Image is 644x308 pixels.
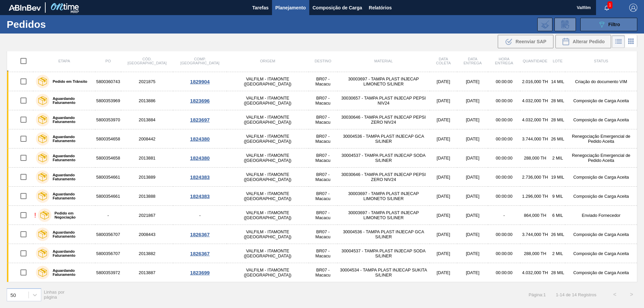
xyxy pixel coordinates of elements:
td: BR07 - Macacu [309,168,337,187]
button: > [623,286,640,303]
td: 5800354661 [95,187,121,206]
a: Aguardando Faturamento58003546612013889VALFILM - ITAMONTE ([GEOGRAPHIC_DATA])BR07 - Macacu3003064... [7,168,637,187]
div: 1824380 [174,155,226,161]
td: 00:00:00 [488,225,520,244]
td: 2013889 [121,168,173,187]
label: Aguardando Faturamento [49,97,93,105]
span: PO [105,59,111,63]
td: 00:00:00 [488,72,520,91]
td: 28 MIL [550,263,565,282]
td: 2.016,000 TH [520,72,550,91]
span: Material [374,59,393,63]
td: 1.296,000 TH [520,187,550,206]
td: [DATE] [457,168,488,187]
span: Status [594,59,608,63]
td: Enviado Fornecedor [565,206,637,225]
td: 30003697 - TAMPA PLAST INJECAP LIMONETO S/LINER [337,206,430,225]
a: !Pedido em Negociação-2021867-VALFILM - ITAMONTE ([GEOGRAPHIC_DATA])BR07 - Macacu30003697 - TAMPA... [7,206,637,225]
td: 5800356707 [95,244,121,263]
span: Etapa [58,59,70,63]
td: [DATE] [457,91,488,110]
td: Criação do documento VIM [565,72,637,91]
td: 30003697 - TAMPA PLAST INJECAP LIMONETO S/LINER [337,187,430,206]
td: [DATE] [430,91,457,110]
td: 00:00:00 [488,110,520,129]
td: 26 MIL [550,129,565,148]
a: Pedido em Trânsito58003607432021875VALFILM - ITAMONTE ([GEOGRAPHIC_DATA])BR07 - Macacu30003697 - ... [7,72,637,91]
div: Importar Negociações dos Pedidos [537,18,552,31]
span: Planejamento [275,4,306,12]
td: Composição de Carga Aceita [565,187,637,206]
td: [DATE] [457,225,488,244]
td: [DATE] [457,206,488,225]
td: 2013882 [121,244,173,263]
div: 1824383 [174,174,226,180]
td: VALFILM - ITAMONTE ([GEOGRAPHIC_DATA]) [227,187,309,206]
td: BR07 - Macacu [309,187,337,206]
a: Aguardando Faturamento58003546582008442VALFILM - ITAMONTE ([GEOGRAPHIC_DATA])BR07 - Macacu3000453... [7,129,637,148]
td: [DATE] [430,129,457,148]
td: 9 MIL [550,187,565,206]
td: [DATE] [457,72,488,91]
td: Composição de Carga Aceita [565,244,637,263]
td: 2013888 [121,187,173,206]
td: Renegociação Emergencial de Pedido Aceita [565,148,637,168]
td: 5800354661 [95,168,121,187]
td: 30004536 - TAMPA PLAST INJECAP GCA S/LINER [337,225,430,244]
label: Pedido em Trânsito [49,79,87,83]
td: 00:00:00 [488,168,520,187]
td: Composição de Carga Aceita [565,168,637,187]
td: 19 MIL [550,168,565,187]
div: 1826367 [174,251,226,256]
td: VALFILM - ITAMONTE ([GEOGRAPHIC_DATA]) [227,129,309,148]
td: 288,000 TH [520,148,550,168]
div: Reenviar SAP [498,35,553,48]
td: [DATE] [457,129,488,148]
td: 2013886 [121,91,173,110]
td: BR07 - Macacu [309,225,337,244]
td: BR07 - Macacu [309,72,337,91]
td: - [95,206,121,225]
td: 2021867 [121,206,173,225]
td: VALFILM - ITAMONTE ([GEOGRAPHIC_DATA]) [227,91,309,110]
td: 6 MIL [550,206,565,225]
td: [DATE] [430,187,457,206]
td: 30004534 - TAMPA PLAST INJECAP SUKITA S/LINER [337,263,430,282]
label: Aguardando Faturamento [49,135,93,143]
td: VALFILM - ITAMONTE ([GEOGRAPHIC_DATA]) [227,72,309,91]
td: Composição de Carga Aceita [565,110,637,129]
td: VALFILM - ITAMONTE ([GEOGRAPHIC_DATA]) [227,206,309,225]
td: - [173,206,227,225]
td: 864,000 TH [520,206,550,225]
td: [DATE] [457,244,488,263]
label: Aguardando Faturamento [49,116,93,124]
button: Notificações [596,3,618,12]
span: Comp. [GEOGRAPHIC_DATA] [180,57,219,65]
td: 5800360743 [95,72,121,91]
span: Origem [260,59,275,63]
div: Alterar Pedido [555,35,611,48]
td: 2 MIL [550,244,565,263]
td: 4.032,000 TH [520,263,550,282]
td: [DATE] [430,244,457,263]
span: 1 - 14 de 14 Registros [556,292,596,297]
td: 26 MIL [550,225,565,244]
a: Aguardando Faturamento58003539702013884VALFILM - ITAMONTE ([GEOGRAPHIC_DATA])BR07 - Macacu3003064... [7,110,637,129]
td: 30030657 - TAMPA PLAST INJECAP PEPSI NIV24 [337,91,430,110]
a: Aguardando Faturamento58003567072013882VALFILM - ITAMONTE ([GEOGRAPHIC_DATA])BR07 - Macacu3000453... [7,244,637,263]
td: 30030646 - TAMPA PLAST INJECAP PEPSI ZERO NIV24 [337,110,430,129]
td: - [488,206,520,225]
td: BR07 - Macacu [309,244,337,263]
td: VALFILM - ITAMONTE ([GEOGRAPHIC_DATA]) [227,110,309,129]
label: Aguardando Faturamento [49,173,93,181]
td: 2 MIL [550,148,565,168]
button: Filtro [580,18,637,31]
td: Composição de Carga Aceita [565,91,637,110]
td: 00:00:00 [488,91,520,110]
div: 50 [10,292,16,298]
td: 2008442 [121,129,173,148]
label: Aguardando Faturamento [49,268,93,276]
a: Aguardando Faturamento58003546612013888VALFILM - ITAMONTE ([GEOGRAPHIC_DATA])BR07 - Macacu3000369... [7,187,637,206]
